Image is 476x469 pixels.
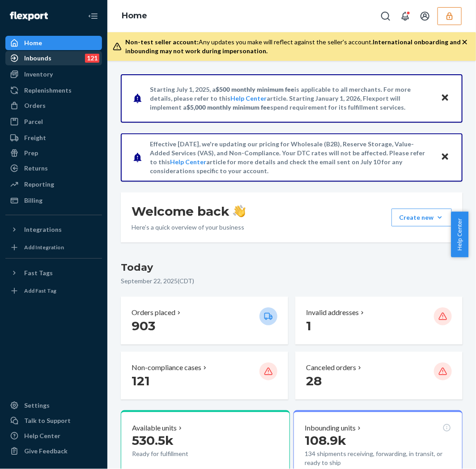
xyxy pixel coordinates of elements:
span: 121 [132,373,150,388]
span: $5,000 monthly minimum fee [187,103,270,111]
button: Non-compliance cases 121 [121,352,288,400]
button: Open notifications [396,7,414,25]
p: Invalid addresses [306,307,359,318]
a: Inbounds121 [5,51,102,65]
a: Prep [5,146,102,160]
p: Orders placed [132,307,175,318]
div: Give Feedback [24,447,68,456]
div: Freight [24,133,46,142]
button: Fast Tags [5,266,102,280]
a: Returns [5,161,102,175]
a: Parcel [5,115,102,129]
button: Close [439,92,451,105]
button: Open account menu [416,7,434,25]
a: Add Integration [5,240,102,255]
div: Settings [24,401,50,410]
a: Help Center [170,158,206,166]
p: September 22, 2025 ( CDT ) [121,277,463,286]
span: 28 [306,373,322,388]
button: Close [439,151,451,164]
button: Orders placed 903 [121,297,288,345]
div: Billing [24,196,42,205]
div: Orders [24,101,46,110]
div: Fast Tags [24,269,53,277]
button: Integrations [5,222,102,237]
p: Non-compliance cases [132,362,201,373]
a: Settings [5,398,102,413]
a: Reporting [5,177,102,192]
ol: breadcrumbs [115,3,154,29]
span: 1 [306,318,311,333]
span: 108.9k [305,433,346,448]
button: Canceled orders 28 [295,352,463,400]
span: 530.5k [132,433,174,448]
button: Close Navigation [84,7,102,25]
button: Open Search Box [377,7,395,25]
span: $500 monthly minimum fee [216,85,294,93]
a: Freight [5,131,102,145]
div: Add Fast Tag [24,287,56,294]
h3: Today [121,260,463,275]
p: Canceled orders [306,362,356,373]
img: Flexport logo [10,12,48,21]
h1: Welcome back [132,203,246,219]
a: Help Center [5,429,102,443]
div: Reporting [24,180,54,189]
a: Home [5,36,102,50]
img: hand-wave emoji [233,205,246,217]
a: Inventory [5,67,102,81]
button: Give Feedback [5,444,102,458]
div: Talk to Support [24,416,71,425]
span: Non-test seller account: [125,38,199,46]
div: Integrations [24,225,62,234]
p: 134 shipments receiving, forwarding, in transit, or ready to ship [305,449,451,467]
div: Inventory [24,70,53,79]
a: Add Fast Tag [5,284,102,298]
a: Billing [5,193,102,208]
button: Help Center [451,212,468,257]
p: Effective [DATE], we're updating our pricing for Wholesale (B2B), Reserve Storage, Value-Added Se... [150,140,432,175]
div: Help Center [24,431,60,440]
div: Add Integration [24,243,64,251]
div: Home [24,38,42,47]
p: Inbounding units [305,423,356,433]
div: Parcel [24,117,43,126]
p: Ready for fulfillment [132,449,234,458]
button: Talk to Support [5,414,102,428]
div: Any updates you make will reflect against the seller's account. [125,38,462,55]
p: Available units [132,423,177,433]
button: Invalid addresses 1 [295,297,463,345]
a: Orders [5,98,102,113]
p: Starting July 1, 2025, a is applicable to all merchants. For more details, please refer to this a... [150,85,432,112]
div: Prep [24,149,38,158]
p: Here’s a quick overview of your business [132,223,246,232]
div: Returns [24,164,48,173]
div: 121 [85,54,99,63]
div: Inbounds [24,54,51,63]
a: Home [122,11,147,21]
div: Replenishments [24,86,72,95]
span: Support [18,6,50,14]
button: Create new [391,209,452,226]
a: Replenishments [5,83,102,98]
a: Help Center [230,94,267,102]
span: 903 [132,318,155,333]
